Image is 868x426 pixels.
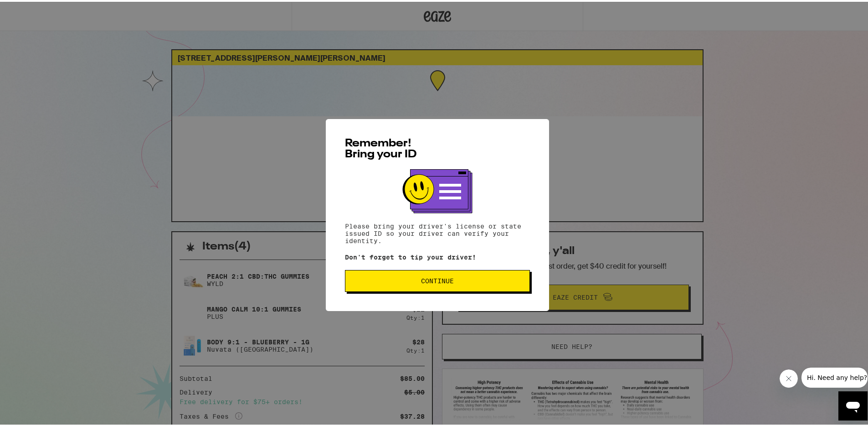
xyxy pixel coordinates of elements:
button: Continue [345,268,530,290]
iframe: Close message [780,368,798,386]
span: Remember! Bring your ID [345,136,417,158]
p: Don't forget to tip your driver! [345,252,530,259]
iframe: Message from company [801,366,868,386]
iframe: Button to launch messaging window [838,390,868,419]
span: Continue [421,276,454,282]
p: Please bring your driver's license or state issued ID so your driver can verify your identity. [345,221,530,243]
